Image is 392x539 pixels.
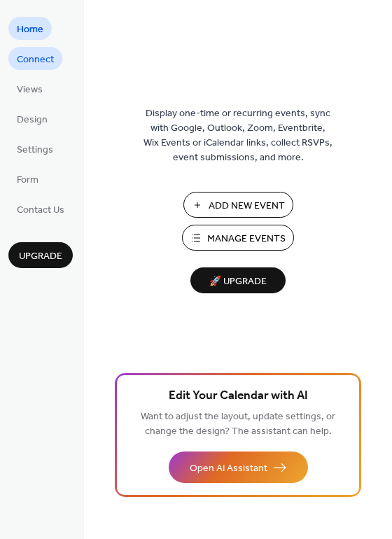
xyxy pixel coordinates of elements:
span: Design [17,113,48,127]
span: Connect [17,52,54,67]
span: Open AI Assistant [190,461,267,476]
span: Settings [17,143,53,157]
span: Upgrade [19,249,62,264]
a: Settings [8,137,62,160]
a: Contact Us [8,197,73,220]
span: 🚀 Upgrade [199,272,277,291]
span: Home [17,22,43,37]
button: Add New Event [183,192,293,218]
span: Manage Events [207,232,286,246]
span: Form [17,173,38,188]
button: Open AI Assistant [169,451,308,483]
span: Contact Us [17,203,64,218]
span: Views [17,83,43,97]
button: Upgrade [8,242,73,268]
a: Connect [8,47,62,70]
span: Add New Event [209,199,285,213]
a: Design [8,107,56,130]
button: 🚀 Upgrade [190,267,286,293]
a: Home [8,17,52,40]
button: Manage Events [182,225,294,251]
span: Edit Your Calendar with AI [169,386,308,406]
span: Display one-time or recurring events, sync with Google, Outlook, Zoom, Eventbrite, Wix Events or ... [143,106,332,165]
a: Form [8,167,47,190]
a: Views [8,77,51,100]
span: Want to adjust the layout, update settings, or change the design? The assistant can help. [141,407,335,441]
